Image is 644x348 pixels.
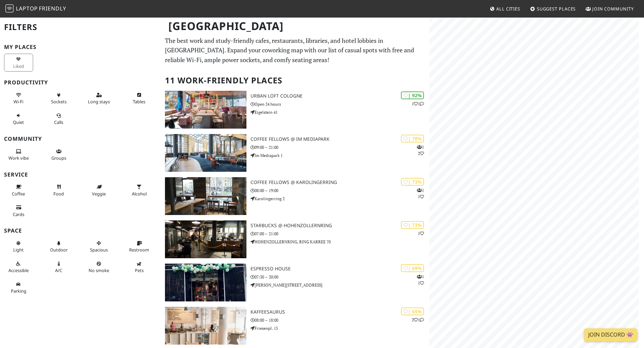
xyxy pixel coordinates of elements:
[8,155,29,161] span: People working
[4,171,157,178] h3: Service
[161,307,429,345] a: Kaffeesaurus | 65% 21 Kaffeesaurus 08:00 – 18:00 Friesenpl. 15
[85,89,114,107] button: Long stays
[11,288,26,294] span: Parking
[401,178,424,186] div: | 73%
[12,191,25,197] span: Coffee
[251,231,429,237] p: 07:00 – 21:00
[125,238,154,256] button: Restroom
[251,266,429,272] h3: Espresso House
[90,247,108,253] span: Spacious
[44,238,73,256] button: Outdoor
[592,6,634,12] span: Join Community
[251,317,429,323] p: 08:00 – 18:00
[165,134,246,172] img: Coffee Fellows @ Im Mediapark
[165,177,246,215] img: Coffee Fellows @ Karolingerring
[401,264,424,272] div: | 69%
[13,119,24,125] span: Quiet
[88,99,110,105] span: Long stays
[165,264,246,301] img: Espresso House
[135,267,144,273] span: Pet friendly
[251,282,429,288] p: [PERSON_NAME][STREET_ADDRESS]
[401,307,424,315] div: | 65%
[583,3,637,15] a: Join Community
[44,181,73,199] button: Food
[125,258,154,276] button: Pets
[4,279,33,297] button: Parking
[4,17,157,37] h2: Filters
[4,146,33,164] button: Work vibe
[251,109,429,115] p: Eigelstein 41
[55,267,62,273] span: Air conditioned
[16,5,38,12] span: Laptop
[584,328,637,341] a: Join Discord 👾
[4,258,33,276] button: Accessible
[4,202,33,220] button: Cards
[487,3,523,15] a: All Cities
[161,220,429,258] a: Starbucks @ Hohenzollernring | 73% 1 Starbucks @ Hohenzollernring 07:00 – 21:00 HOHENZOLLERNRING,...
[251,136,429,142] h3: Coffee Fellows @ Im Mediapark
[89,267,109,273] span: Smoke free
[412,101,424,107] p: 1 1
[8,267,29,273] span: Accessible
[251,101,429,107] p: Open 24 hours
[161,91,429,129] a: URBAN LOFT Cologne | 92% 11 URBAN LOFT Cologne Open 24 hours Eigelstein 41
[251,309,429,315] h3: Kaffeesaurus
[44,258,73,276] button: A/C
[417,144,424,157] p: 1 2
[161,177,429,215] a: Coffee Fellows @ Karolingerring | 73% 11 Coffee Fellows @ Karolingerring 08:00 – 19:00 Karolinger...
[401,135,424,142] div: | 78%
[85,238,114,256] button: Spacious
[161,264,429,301] a: Espresso House | 69% 11 Espresso House 07:30 – 20:00 [PERSON_NAME][STREET_ADDRESS]
[85,181,114,199] button: Veggie
[251,187,429,194] p: 08:00 – 19:00
[165,91,246,129] img: URBAN LOFT Cologne
[53,191,64,197] span: Food
[51,99,67,105] span: Power sockets
[251,152,429,159] p: Im Mediapark 1
[4,136,157,142] h3: Community
[39,5,66,12] span: Friendly
[251,195,429,202] p: Karolingerring 2
[133,99,145,105] span: Work-friendly tables
[537,6,576,12] span: Suggest Places
[165,220,246,258] img: Starbucks @ Hohenzollernring
[417,273,424,286] p: 1 1
[165,70,425,91] h2: 11 Work-Friendly Places
[51,155,66,161] span: Group tables
[4,227,157,234] h3: Space
[44,146,73,164] button: Groups
[161,134,429,172] a: Coffee Fellows @ Im Mediapark | 78% 12 Coffee Fellows @ Im Mediapark 09:00 – 21:00 Im Mediapark 1
[125,89,154,107] button: Tables
[4,238,33,256] button: Light
[4,89,33,107] button: Wi-Fi
[417,187,424,200] p: 1 1
[251,239,429,245] p: HOHENZOLLERNRING, RING KARREE 70
[4,181,33,199] button: Coffee
[163,17,428,35] h1: [GEOGRAPHIC_DATA]
[412,317,424,323] p: 2 1
[14,99,23,105] span: Stable Wi-Fi
[13,211,24,217] span: Credit cards
[251,274,429,280] p: 07:30 – 20:00
[129,247,149,253] span: Restroom
[125,181,154,199] button: Alcohol
[85,258,114,276] button: No smoke
[251,144,429,151] p: 09:00 – 21:00
[251,325,429,331] p: Friesenpl. 15
[132,191,147,197] span: Alcohol
[50,247,68,253] span: Outdoor area
[44,89,73,107] button: Sockets
[251,93,429,99] h3: URBAN LOFT Cologne
[54,119,63,125] span: Video/audio calls
[4,44,157,50] h3: My Places
[527,3,579,15] a: Suggest Places
[92,191,106,197] span: Veggie
[251,223,429,229] h3: Starbucks @ Hohenzollernring
[4,79,157,86] h3: Productivity
[401,91,424,99] div: | 92%
[496,6,520,12] span: All Cities
[401,221,424,229] div: | 73%
[44,110,73,128] button: Calls
[5,4,14,12] img: LaptopFriendly
[251,180,429,185] h3: Coffee Fellows @ Karolingerring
